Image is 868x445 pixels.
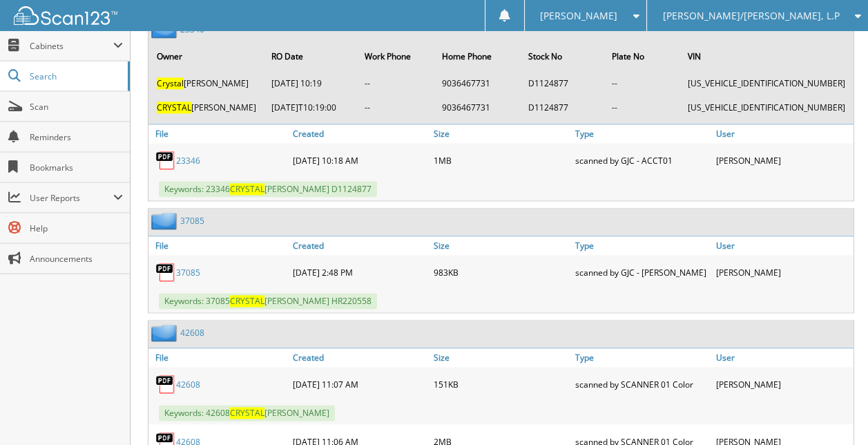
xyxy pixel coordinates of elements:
span: CRYSTAL [230,407,264,419]
td: -- [357,72,433,95]
span: Keywords: 37085 [PERSON_NAME] HR220558 [159,293,377,309]
a: 42608 [176,379,200,390]
a: Size [430,348,571,367]
a: 23346 [176,155,200,167]
td: 9036467731 [435,96,520,119]
div: [DATE] 10:18 AM [289,146,430,174]
th: RO Date [264,42,356,70]
th: Work Phone [357,42,433,70]
a: Size [430,124,571,143]
div: [DATE] 2:48 PM [289,258,430,286]
a: File [148,348,289,367]
a: User [713,124,853,143]
span: User Reports [30,192,113,204]
a: File [148,236,289,255]
div: [PERSON_NAME] [713,370,853,398]
span: CRYSTAL [157,102,191,113]
span: Crystal [157,77,184,89]
a: Type [572,124,713,143]
td: -- [605,72,679,95]
th: Stock No [521,42,604,70]
div: 151KB [430,370,571,398]
a: Size [430,236,571,255]
th: VIN [681,42,852,70]
td: [PERSON_NAME] [150,72,263,95]
span: Keywords: 42608 [PERSON_NAME] [159,405,335,421]
div: scanned by SCANNER 01 Color [572,370,713,398]
th: Plate No [605,42,679,70]
a: User [713,348,853,367]
img: folder2.png [151,324,180,341]
div: 1MB [430,146,571,174]
a: Created [289,348,430,367]
img: PDF.png [155,374,176,395]
td: [DATE] 10:19 [264,72,356,95]
span: Bookmarks [30,162,123,173]
a: Type [572,236,713,255]
img: PDF.png [155,262,176,283]
a: Created [289,124,430,143]
th: Owner [150,42,263,70]
td: -- [357,96,433,119]
td: 9036467731 [435,72,520,95]
span: Cabinets [30,40,113,52]
span: Scan [30,101,123,113]
img: scan123-logo-white.svg [14,6,117,25]
a: 37085 [176,267,200,278]
th: Home Phone [435,42,520,70]
span: Reminders [30,131,123,143]
span: Keywords: 23346 [PERSON_NAME] D1124877 [159,181,377,197]
div: scanned by GJC - ACCT01 [572,146,713,174]
img: PDF.png [155,150,176,171]
span: Search [30,70,121,82]
td: D1124877 [521,96,604,119]
td: [PERSON_NAME] [150,96,263,119]
a: File [148,124,289,143]
div: [PERSON_NAME] [713,146,853,174]
div: 983KB [430,258,571,286]
td: D1124877 [521,72,604,95]
span: CRYSTAL [230,183,264,195]
a: 37085 [180,215,204,227]
td: [DATE]T10:19:00 [264,96,356,119]
td: [US_VEHICLE_IDENTIFICATION_NUMBER] [681,72,852,95]
a: 42608 [180,327,204,339]
img: folder2.png [151,212,180,229]
div: [DATE] 11:07 AM [289,370,430,398]
a: User [713,236,853,255]
div: scanned by GJC - [PERSON_NAME] [572,258,713,286]
span: Help [30,223,123,234]
a: Type [572,348,713,367]
td: -- [605,96,679,119]
span: Announcements [30,253,123,265]
span: CRYSTAL [230,295,264,307]
iframe: Chat Widget [799,379,868,445]
div: [PERSON_NAME] [713,258,853,286]
span: [PERSON_NAME]/[PERSON_NAME], L.P [662,12,839,20]
a: Created [289,236,430,255]
td: [US_VEHICLE_IDENTIFICATION_NUMBER] [681,96,852,119]
span: [PERSON_NAME] [540,12,617,20]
